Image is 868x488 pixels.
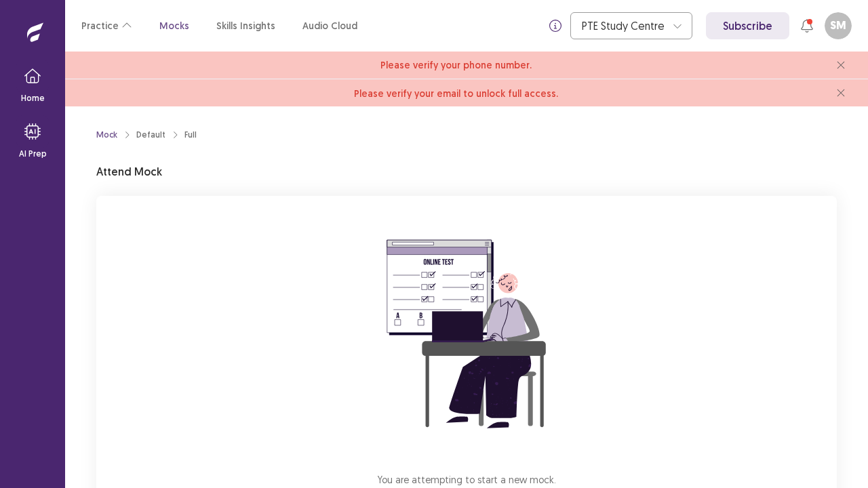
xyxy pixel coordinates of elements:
[830,82,852,104] button: close
[19,148,47,160] p: AI Prep
[21,92,45,104] p: Home
[582,13,666,39] div: PTE Study Centre
[543,14,568,38] button: info
[159,19,189,33] a: Mocks
[825,12,852,39] button: SM
[216,19,275,33] a: Skills Insights
[830,54,852,76] button: close
[344,212,589,456] img: attend-mock
[81,14,132,38] button: Practice
[706,12,789,39] a: Subscribe
[302,19,357,33] a: Audio Cloud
